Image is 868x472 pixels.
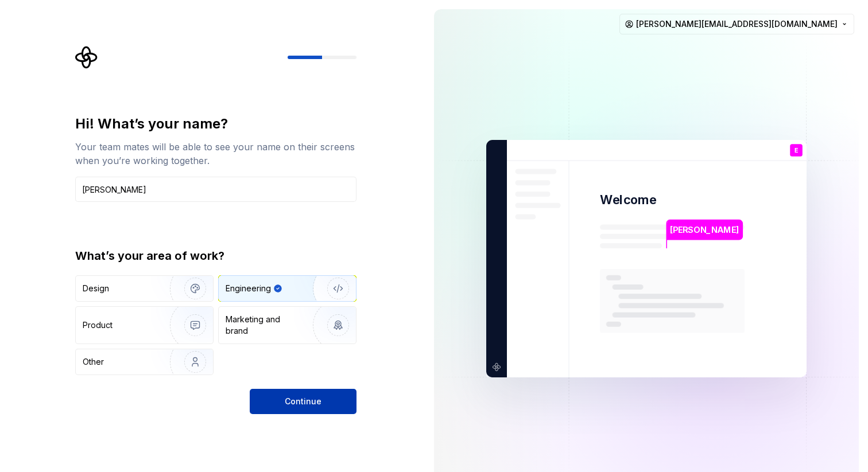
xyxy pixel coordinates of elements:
button: Continue [250,389,356,414]
div: Other [83,356,104,368]
div: Design [83,283,109,294]
p: E [795,147,798,154]
p: Welcome [600,192,656,208]
div: Hi! What’s your name? [75,115,356,133]
div: What’s your area of work? [75,248,356,264]
div: Product [83,319,113,331]
div: Your team mates will be able to see your name on their screens when you’re working together. [75,140,356,167]
span: Continue [285,396,321,407]
div: Engineering [226,283,271,294]
span: [PERSON_NAME][EMAIL_ADDRESS][DOMAIN_NAME] [636,18,838,30]
p: [PERSON_NAME] [670,224,739,236]
div: Marketing and brand [226,314,303,337]
svg: Supernova Logo [75,46,98,69]
button: [PERSON_NAME][EMAIL_ADDRESS][DOMAIN_NAME] [619,14,854,34]
input: Han Solo [75,177,356,202]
